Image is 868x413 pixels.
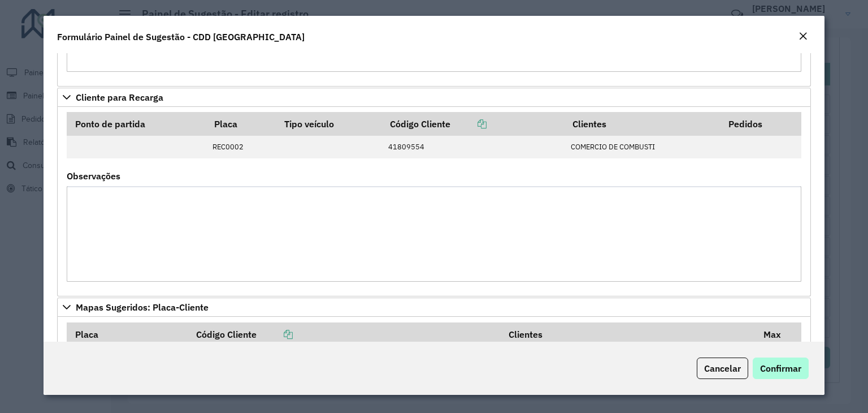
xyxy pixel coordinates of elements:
th: Clientes [501,322,756,346]
th: Código Cliente [188,322,501,346]
th: Tipo veículo [276,112,383,136]
td: REC0002 [206,136,276,158]
span: Cliente para Recarga [76,93,163,102]
label: Observações [67,169,120,183]
td: 41809554 [383,136,565,158]
th: Pedidos [721,112,801,136]
div: Cliente para Recarga [57,107,811,297]
a: Mapas Sugeridos: Placa-Cliente [57,298,811,317]
th: Código Cliente [383,112,565,136]
button: Close [795,29,811,44]
a: Cliente para Recarga [57,88,811,107]
span: Confirmar [760,363,801,374]
em: Fechar [798,32,808,41]
button: Confirmar [753,358,809,379]
span: Mapas Sugeridos: Placa-Cliente [76,303,209,312]
h4: Formulário Painel de Sugestão - CDD [GEOGRAPHIC_DATA] [57,30,305,44]
th: Max [756,322,801,346]
th: Ponto de partida [67,112,206,136]
a: Copiar [450,118,487,130]
th: Placa [67,322,188,346]
a: Copiar [257,329,293,340]
span: Cancelar [704,363,741,374]
th: Placa [206,112,276,136]
td: COMERCIO DE COMBUSTI [565,136,721,158]
button: Cancelar [697,358,748,379]
th: Clientes [565,112,721,136]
